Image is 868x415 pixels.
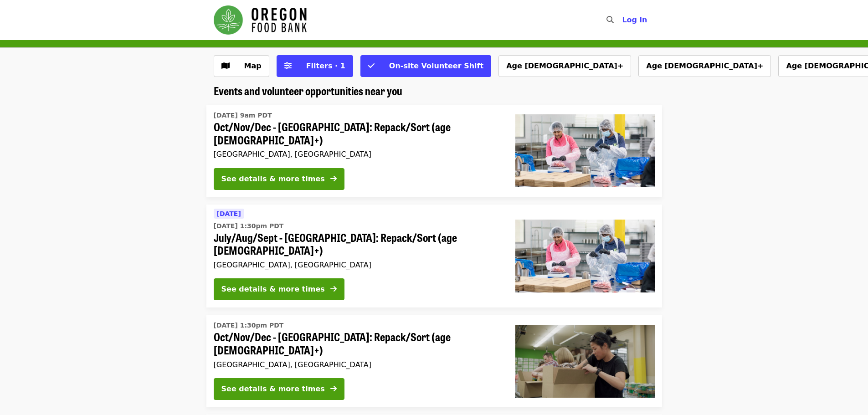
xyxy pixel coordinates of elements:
a: See details for "Oct/Nov/Dec - Beaverton: Repack/Sort (age 10+)" [206,105,662,197]
button: Show map view [214,55,269,77]
span: Filters · 1 [306,61,345,70]
time: [DATE] 9am PDT [214,111,272,120]
span: Events and volunteer opportunities near you [214,82,402,98]
i: check icon [368,61,375,70]
button: See details & more times [214,278,344,300]
button: On-site Volunteer Shift [360,55,491,77]
div: [GEOGRAPHIC_DATA], [GEOGRAPHIC_DATA] [214,261,501,269]
button: Filters (1 selected) [277,55,353,77]
span: [DATE] [217,210,241,217]
button: Log in [615,11,654,29]
span: Oct/Nov/Dec - [GEOGRAPHIC_DATA]: Repack/Sort (age [DEMOGRAPHIC_DATA]+) [214,120,501,147]
img: Oregon Food Bank - Home [214,5,307,35]
i: arrow-right icon [330,285,337,293]
span: Map [244,61,262,70]
span: July/Aug/Sept - [GEOGRAPHIC_DATA]: Repack/Sort (age [DEMOGRAPHIC_DATA]+) [214,231,501,257]
div: [GEOGRAPHIC_DATA], [GEOGRAPHIC_DATA] [214,360,501,369]
div: See details & more times [221,384,325,395]
input: Search [619,9,627,31]
img: Oct/Nov/Dec - Portland: Repack/Sort (age 8+) organized by Oregon Food Bank [515,325,655,398]
a: See details for "Oct/Nov/Dec - Portland: Repack/Sort (age 8+)" [206,315,662,407]
button: See details & more times [214,378,344,400]
a: See details for "July/Aug/Sept - Beaverton: Repack/Sort (age 10+)" [206,205,662,308]
div: [GEOGRAPHIC_DATA], [GEOGRAPHIC_DATA] [214,150,501,159]
div: See details & more times [221,284,325,295]
button: Age [DEMOGRAPHIC_DATA]+ [638,55,771,77]
span: On-site Volunteer Shift [389,61,483,70]
i: arrow-right icon [330,384,337,393]
img: July/Aug/Sept - Beaverton: Repack/Sort (age 10+) organized by Oregon Food Bank [515,220,655,292]
i: sliders-h icon [284,61,292,70]
img: Oct/Nov/Dec - Beaverton: Repack/Sort (age 10+) organized by Oregon Food Bank [515,114,655,187]
i: search icon [606,15,614,24]
time: [DATE] 1:30pm PDT [214,221,284,231]
span: Oct/Nov/Dec - [GEOGRAPHIC_DATA]: Repack/Sort (age [DEMOGRAPHIC_DATA]+) [214,330,501,357]
span: Log in [622,15,647,24]
i: arrow-right icon [330,174,337,183]
div: See details & more times [221,174,325,184]
button: Age [DEMOGRAPHIC_DATA]+ [498,55,631,77]
button: See details & more times [214,168,344,190]
i: map icon [221,61,230,70]
time: [DATE] 1:30pm PDT [214,321,284,330]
